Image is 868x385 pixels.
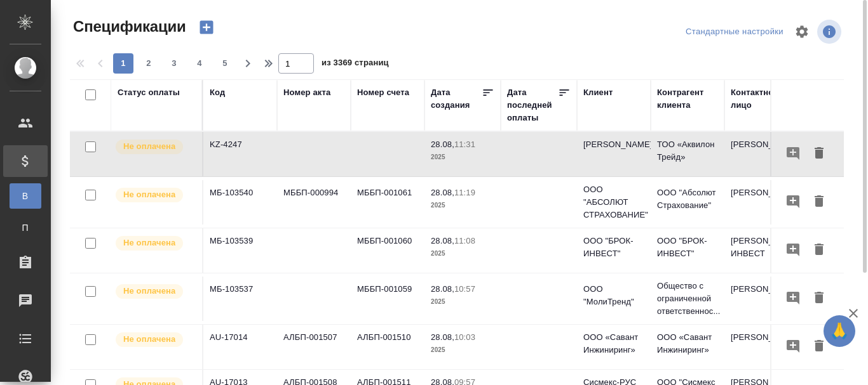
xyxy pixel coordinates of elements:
button: Удалить [808,335,830,358]
p: [PERSON_NAME] [583,138,644,151]
div: Код [210,86,225,99]
span: Спецификации [70,16,186,37]
button: Удалить [808,142,830,166]
span: В [16,190,35,202]
p: ООО «Савант Инжиниринг» [583,331,644,356]
div: Номер счета [357,86,409,99]
div: Контактное лицо [731,86,792,112]
div: Номер акта [283,86,330,99]
p: 2025 [431,247,494,260]
p: 2025 [431,151,494,164]
p: Не оплачена [123,285,175,297]
td: [PERSON_NAME] [724,325,798,369]
td: [PERSON_NAME] [724,132,798,176]
span: 2 [139,57,159,70]
button: 4 [189,53,210,74]
p: 28.08, [431,284,454,294]
p: 2025 [431,296,494,308]
span: 4 [189,57,210,70]
p: ТОО «Аквилон Трейд» [657,138,718,164]
span: П [16,221,35,234]
button: Удалить [808,287,830,310]
div: Клиент [583,86,613,99]
a: В [10,183,41,209]
p: 10:03 [454,332,475,342]
td: АЛБП-001510 [351,325,424,369]
span: 5 [215,57,235,70]
td: МБ-103539 [203,228,277,273]
button: 2 [139,53,159,74]
p: 2025 [431,199,494,212]
p: 11:31 [454,140,475,149]
p: ООО "АБСОЛЮТ СТРАХОВАНИЕ" [583,183,644,221]
p: 11:19 [454,188,475,197]
span: Настроить таблицу [787,16,817,47]
td: МББП-001061 [351,180,424,225]
td: AU-17014 [203,325,277,369]
td: KZ-4247 [203,132,277,176]
div: Статус оплаты [118,86,180,99]
p: ООО "МолиТренд" [583,283,644,308]
div: split button [682,22,787,42]
td: МББП-001059 [351,277,424,321]
button: 5 [215,53,235,74]
td: [PERSON_NAME] [724,277,798,321]
p: 10:57 [454,284,475,294]
div: Дата создания [431,86,482,112]
p: 28.08, [431,236,454,245]
td: [PERSON_NAME] [724,180,798,225]
p: 2025 [431,344,494,356]
button: 🙏 [824,315,855,347]
p: 11:08 [454,236,475,245]
td: МБ-103537 [203,277,277,321]
button: Создать [191,16,222,38]
p: Не оплачена [123,333,175,346]
p: 28.08, [431,332,454,342]
p: Общество с ограниченной ответственнос... [657,280,718,318]
p: ООО "Абсолют Страхование" [657,186,718,212]
span: из 3369 страниц [322,55,389,74]
p: Не оплачена [123,188,175,201]
p: 28.08, [431,188,454,197]
p: 28.08, [431,140,454,149]
p: ООО "БРОК-ИНВЕСТ" [583,235,644,260]
a: П [10,215,41,240]
td: АЛБП-001507 [277,325,351,369]
button: Удалить [808,190,830,214]
span: 3 [164,57,184,70]
td: МБ-103540 [203,180,277,225]
span: Посмотреть информацию [817,20,844,44]
button: Удалить [808,238,830,262]
p: ООО "БРОК-ИНВЕСТ" [657,235,718,260]
div: Контрагент клиента [657,86,718,112]
p: Не оплачена [123,140,175,153]
div: Дата последней оплаты [507,86,558,124]
td: [PERSON_NAME]-ИНВЕСТ [724,228,798,273]
p: Не оплачена [123,237,175,249]
button: 3 [164,53,184,74]
td: МББП-000994 [277,180,351,225]
p: ООО «Савант Инжиниринг» [657,331,718,356]
span: 🙏 [829,318,850,344]
td: МББП-001060 [351,228,424,273]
